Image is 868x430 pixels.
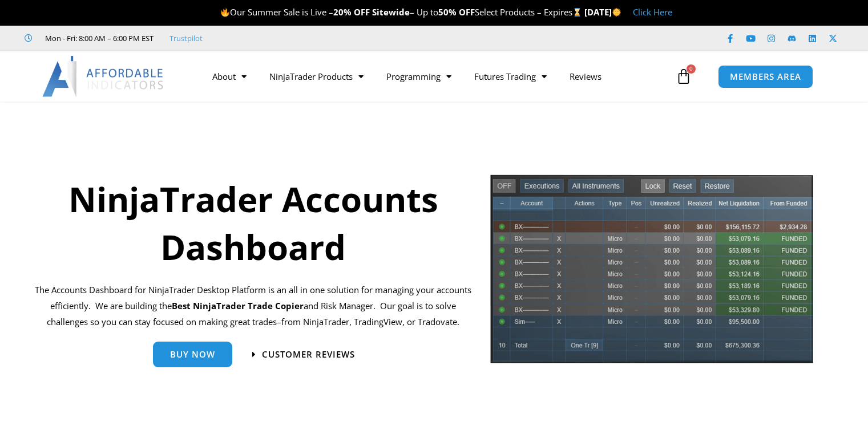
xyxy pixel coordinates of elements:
a: Customer Reviews [252,350,355,359]
strong: [DATE] [584,6,621,18]
strong: 50% OFF [438,6,475,18]
span: from NinjaTrader, TradingView, or Tradovate. [281,316,459,327]
h1: NinjaTrader Accounts Dashboard [32,175,475,271]
img: 🌞 [612,8,621,17]
span: Mon - Fri: 8:00 AM – 6:00 PM EST [42,31,154,45]
a: Trustpilot [169,31,203,45]
span: – [277,316,281,327]
a: About [201,63,258,90]
a: Click Here [633,6,672,18]
img: LogoAI | Affordable Indicators – NinjaTrader [42,56,165,97]
a: Programming [375,63,463,90]
strong: 20% OFF [333,6,370,18]
a: Buy Now [153,342,232,367]
span: MEMBERS AREA [730,72,801,81]
a: NinjaTrader Products [258,63,375,90]
a: Futures Trading [463,63,558,90]
a: Reviews [558,63,613,90]
strong: Best NinjaTrader Trade Copier [172,300,304,311]
strong: Sitewide [372,6,410,18]
span: Our Summer Sale is Live – – Up to Select Products – Expires [220,6,584,18]
a: MEMBERS AREA [718,65,813,88]
span: Customer Reviews [262,350,355,359]
img: 🔥 [221,8,229,17]
span: Buy Now [170,350,215,359]
nav: Menu [201,63,673,90]
img: ⌛ [573,8,582,17]
span: 0 [687,64,696,74]
a: 0 [659,60,709,93]
img: tradecopier | Affordable Indicators – NinjaTrader [489,173,814,372]
p: The Accounts Dashboard for NinjaTrader Desktop Platform is an all in one solution for managing yo... [32,282,475,330]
